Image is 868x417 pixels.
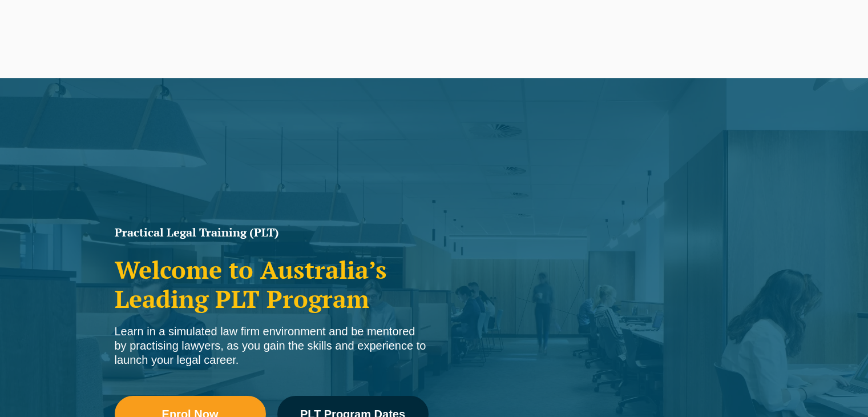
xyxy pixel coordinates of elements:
[115,324,429,367] div: Learn in a simulated law firm environment and be mentored by practising lawyers, as you gain the ...
[115,255,429,313] h2: Welcome to Australia’s Leading PLT Program
[115,227,429,238] h1: Practical Legal Training (PLT)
